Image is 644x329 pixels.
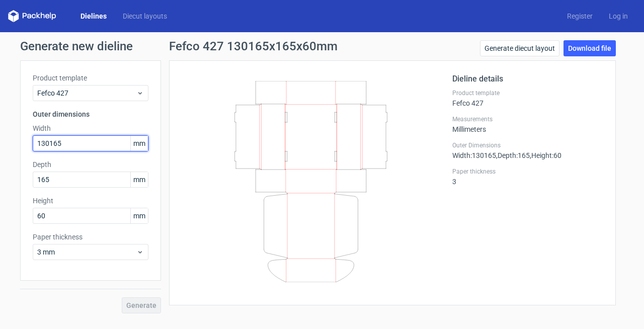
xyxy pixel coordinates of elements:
[33,196,148,206] label: Height
[452,141,603,149] label: Outer Dimensions
[452,115,603,123] label: Measurements
[130,208,148,223] span: mm
[452,89,603,97] label: Product template
[480,40,559,56] a: Generate diecut layout
[452,168,603,186] div: 3
[37,247,136,257] span: 3 mm
[37,88,136,98] span: Fefco 427
[563,40,616,56] a: Download file
[130,172,148,187] span: mm
[33,159,148,170] label: Depth
[33,109,148,119] h3: Outer dimensions
[559,11,601,21] a: Register
[33,232,148,242] label: Paper thickness
[452,115,603,133] div: Millimeters
[72,11,115,21] a: Dielines
[130,136,148,151] span: mm
[33,73,148,83] label: Product template
[33,123,148,133] label: Width
[601,11,636,21] a: Log in
[530,151,561,159] span: , Height : 60
[20,40,624,52] h1: Generate new dieline
[452,89,603,107] div: Fefco 427
[169,40,338,52] h1: Fefco 427 130165x165x60mm
[496,151,530,159] span: , Depth : 165
[452,151,496,159] span: Width : 130165
[115,11,175,21] a: Diecut layouts
[452,73,603,85] h2: Dieline details
[452,168,603,176] label: Paper thickness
